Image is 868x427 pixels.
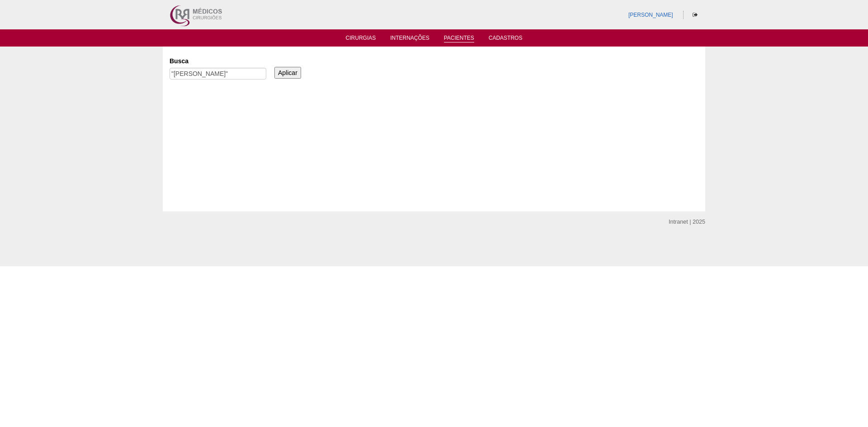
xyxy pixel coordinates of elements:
[628,12,673,18] a: [PERSON_NAME]
[274,67,301,79] input: Aplicar
[170,56,266,66] label: Busca
[390,35,429,44] a: Internações
[489,35,523,44] a: Cadastros
[444,35,474,42] a: Pacientes
[693,12,698,18] i: Sair
[669,217,705,226] div: Intranet | 2025
[170,68,266,80] input: Digite os termos que você deseja procurar.
[346,35,376,44] a: Cirurgias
